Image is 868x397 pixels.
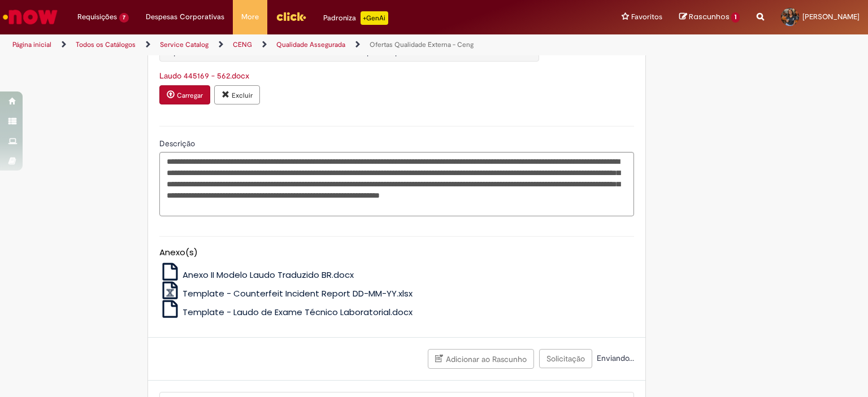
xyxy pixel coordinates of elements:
[594,353,634,363] span: Enviando...
[119,13,129,23] span: 7
[323,11,388,25] div: Padroniza
[159,287,413,299] a: Template - Counterfeit Incident Report DD-MM-YY.xlsx
[159,269,354,281] a: Anexo II Modelo Laudo Traduzido BR.docx
[77,11,117,23] span: Requisições
[731,12,740,23] span: 1
[276,8,306,25] img: click_logo_yellow_360x200.png
[159,306,413,318] a: Template - Laudo de Exame Técnico Laboratorial.docx
[183,269,354,281] span: Anexo II Modelo Laudo Traduzido BR.docx
[146,11,224,23] span: Despesas Corporativas
[76,40,136,49] a: Todos os Catálogos
[159,248,634,258] h5: Anexo(s)
[183,287,413,299] span: Template - Counterfeit Incident Report DD-MM-YY.xlsx
[159,85,210,104] button: Carregar anexo de Anexar Laudo Required
[631,11,662,23] span: Favoritos
[12,40,51,49] a: Página inicial
[159,71,249,81] a: Download de Laudo 445169 - 562.docx
[233,40,252,49] a: CENG
[183,306,413,318] span: Template - Laudo de Exame Técnico Laboratorial.docx
[802,12,860,21] span: [PERSON_NAME]
[163,47,520,57] span: Arquivo modelo "Anexo II Modelo Laudo Traduzido BR" disponível para download no fim do formulário
[361,11,388,25] p: +GenAi
[689,11,730,22] span: Rascunhos
[8,34,570,55] ul: Trilhas de página
[232,91,253,100] small: Excluir
[276,40,345,49] a: Qualidade Assegurada
[241,11,259,23] span: More
[370,40,474,49] a: Ofertas Qualidade Externa - Ceng
[679,12,740,23] a: Rascunhos
[159,138,197,149] span: Descrição
[214,85,260,104] button: Excluir anexo Laudo 445169 - 562.docx
[160,40,209,49] a: Service Catalog
[1,6,59,28] img: ServiceNow
[159,152,634,216] textarea: Descrição
[177,91,203,100] small: Carregar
